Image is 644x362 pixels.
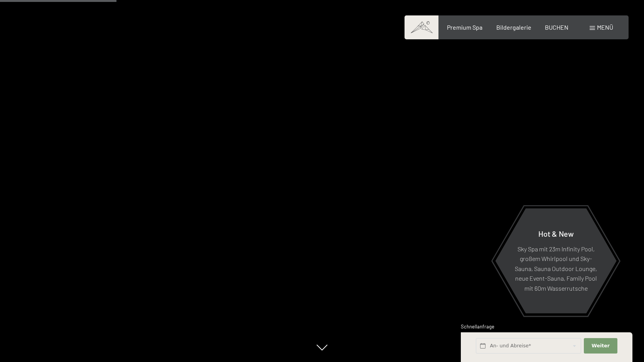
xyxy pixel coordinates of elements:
a: Premium Spa [447,24,482,31]
a: Bildergalerie [496,24,531,31]
a: Hot & New Sky Spa mit 23m Infinity Pool, großem Whirlpool und Sky-Sauna, Sauna Outdoor Lounge, ne... [495,208,617,314]
span: Weiter [592,342,610,349]
a: BUCHEN [545,24,568,31]
button: Weiter [584,338,617,354]
span: Schnellanfrage [461,323,494,330]
span: Menü [597,24,613,31]
p: Sky Spa mit 23m Infinity Pool, großem Whirlpool und Sky-Sauna, Sauna Outdoor Lounge, neue Event-S... [514,244,598,293]
span: Hot & New [538,229,574,238]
